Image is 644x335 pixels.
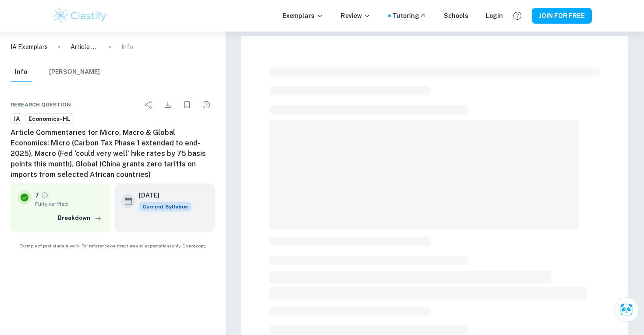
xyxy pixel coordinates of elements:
[139,190,184,200] h6: [DATE]
[444,11,468,21] a: Schools
[139,202,191,212] span: Current Syllabus
[35,190,39,200] p: 7
[532,8,592,24] button: JOIN FOR FREE
[25,113,74,124] a: Economics-HL
[159,96,177,113] div: Download
[11,115,23,123] span: IA
[510,8,525,23] button: Help and Feedback
[11,113,23,124] a: IA
[11,101,71,109] span: Research question
[52,7,108,25] img: Clastify logo
[11,127,215,180] h6: Article Commentaries for Micro, Macro & Global Economics: Micro (Carbon Tax Phase 1 extended to e...
[393,11,426,21] a: Tutoring
[283,11,323,21] p: Exemplars
[71,42,99,52] p: Article Commentaries for Micro, Macro & Global Economics: Micro (Carbon Tax Phase 1 extended to e...
[140,96,157,113] div: Share
[25,115,74,123] span: Economics-HL
[121,42,133,52] p: Info
[56,212,104,225] button: Breakdown
[178,96,196,113] div: Bookmark
[614,297,639,322] button: Ask Clai
[35,200,104,208] span: Fully verified
[341,11,371,21] p: Review
[41,191,49,199] a: Grade fully verified
[11,63,32,82] button: Info
[11,243,215,249] span: Example of past student work. For reference on structure and expectations only. Do not copy.
[198,96,215,113] div: Report issue
[486,11,503,21] a: Login
[49,63,100,82] button: [PERSON_NAME]
[139,202,191,212] div: This exemplar is based on the current syllabus. Feel free to refer to it for inspiration/ideas wh...
[11,42,48,52] a: IA Exemplars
